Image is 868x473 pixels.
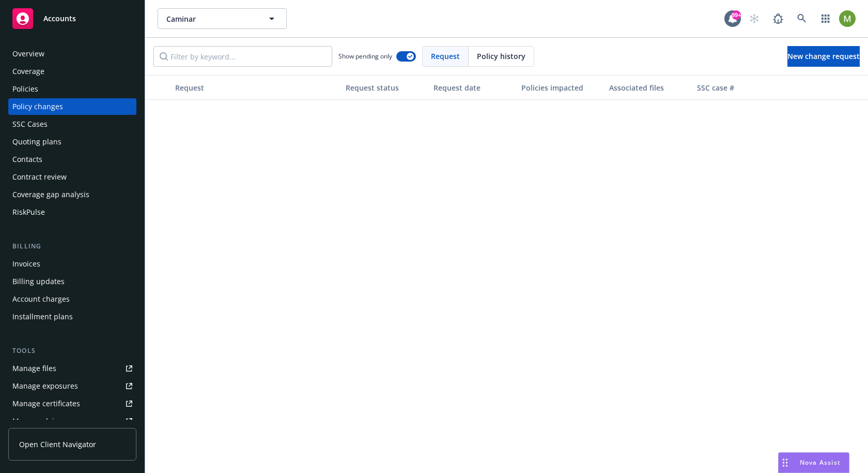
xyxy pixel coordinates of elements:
[12,378,78,394] div: Manage exposures
[12,151,42,168] div: Contacts
[8,346,136,356] div: Tools
[19,439,96,450] span: Open Client Navigator
[778,452,849,473] button: Nova Assist
[12,204,45,220] div: RiskPulse
[12,308,73,325] div: Installment plans
[8,46,136,62] a: Overview
[8,151,136,168] a: Contacts
[171,75,342,100] button: Request
[153,46,332,67] input: Filter by keyword...
[12,395,80,412] div: Manage certificates
[8,378,136,394] a: Manage exposures
[166,13,256,24] span: Caminar
[8,116,136,132] a: SSC Cases
[605,75,693,100] button: Associated files
[8,273,136,290] a: Billing updates
[8,4,136,33] a: Accounts
[8,204,136,220] a: RiskPulse
[12,116,48,132] div: SSC Cases
[8,308,136,325] a: Installment plans
[779,453,792,472] div: Drag to move
[768,8,788,29] a: Report a Bug
[8,186,136,203] a: Coverage gap analysis
[744,8,765,29] a: Start snowing
[43,14,76,23] span: Accounts
[12,63,44,80] div: Coverage
[12,413,65,430] div: Manage claims
[12,46,44,62] div: Overview
[697,82,766,93] div: SSC case #
[433,82,513,93] div: Request date
[12,360,56,377] div: Manage files
[12,256,40,272] div: Invoices
[429,75,517,100] button: Request date
[787,46,860,67] a: New change request
[175,82,337,93] div: Request
[12,134,61,150] div: Quoting plans
[521,82,601,93] div: Policies impacted
[338,52,392,61] span: Show pending only
[12,273,65,290] div: Billing updates
[8,291,136,307] a: Account charges
[431,51,460,62] span: Request
[8,413,136,430] a: Manage claims
[158,8,287,29] button: Caminar
[800,458,841,467] span: Nova Assist
[732,10,741,20] div: 99+
[12,291,70,307] div: Account charges
[8,241,136,252] div: Billing
[8,395,136,412] a: Manage certificates
[839,10,856,27] img: photo
[792,8,812,29] a: Search
[8,81,136,97] a: Policies
[342,75,429,100] button: Request status
[12,186,89,203] div: Coverage gap analysis
[693,75,770,100] button: SSC case #
[8,63,136,80] a: Coverage
[12,81,38,97] div: Policies
[8,98,136,115] a: Policy changes
[815,8,836,29] a: Switch app
[8,169,136,185] a: Contract review
[787,51,860,61] span: New change request
[517,75,605,100] button: Policies impacted
[8,256,136,272] a: Invoices
[346,82,425,93] div: Request status
[12,98,63,115] div: Policy changes
[609,82,689,93] div: Associated files
[12,169,67,185] div: Contract review
[477,51,525,62] span: Policy history
[8,360,136,377] a: Manage files
[8,134,136,150] a: Quoting plans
